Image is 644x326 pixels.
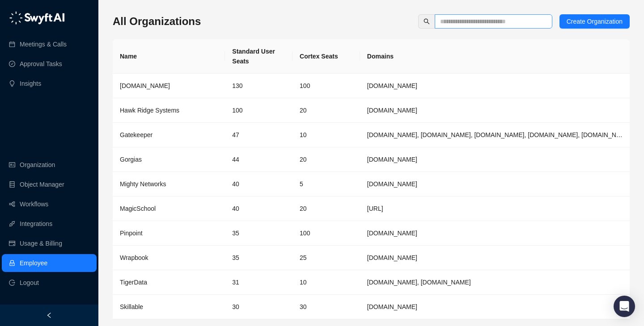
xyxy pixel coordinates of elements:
a: Usage & Billing [20,234,62,252]
td: wrapbook.com [360,246,630,270]
a: Insights [20,75,41,92]
td: 130 [225,74,292,98]
td: 100 [225,98,292,123]
th: Domains [360,39,630,74]
td: 100 [292,221,360,246]
td: magicschool.ai [360,196,630,221]
th: Cortex Seats [292,39,360,74]
span: MagicSchool [120,205,156,212]
td: 10 [292,123,360,147]
span: Create Organization [567,17,623,26]
td: mightynetworks.com [360,172,630,196]
span: left [46,312,52,318]
td: 20 [292,147,360,172]
span: Pinpoint [120,230,143,237]
td: 25 [292,246,360,270]
td: 35 [225,246,292,270]
span: TigerData [120,279,147,286]
span: Gatekeeper [120,131,153,138]
td: timescale.com, tigerdata.com [360,270,630,295]
span: Skillable [120,303,143,310]
td: 20 [292,98,360,123]
td: synthesia.io [360,74,630,98]
a: Workflows [20,195,48,213]
td: skillable.com [360,295,630,319]
a: Meetings & Calls [20,35,67,53]
span: search [424,18,430,25]
td: 100 [292,74,360,98]
td: hawkridgesys.com [360,98,630,123]
span: logout [9,280,15,286]
td: 40 [225,196,292,221]
a: Organization [20,156,55,174]
span: Wrapbook [120,254,148,261]
a: Object Manager [20,176,64,193]
span: Logout [20,274,39,292]
td: 40 [225,172,292,196]
td: 35 [225,221,292,246]
td: gorgias.com [360,147,630,172]
td: gatekeeperhq.com, gatekeeperhq.io, gatekeeper.io, gatekeepervclm.com, gatekeeperhq.co, trygatekee... [360,123,630,147]
button: Create Organization [559,14,630,29]
span: [DOMAIN_NAME] [120,82,170,89]
td: pinpointhq.com [360,221,630,246]
td: 47 [225,123,292,147]
th: Standard User Seats [225,39,292,74]
a: Approval Tasks [20,55,62,73]
div: Open Intercom Messenger [614,296,635,317]
td: 30 [225,295,292,319]
span: Mighty Networks [120,180,166,188]
span: Gorgias [120,156,142,163]
a: Integrations [20,215,52,233]
h3: All Organizations [113,14,201,29]
td: 20 [292,196,360,221]
th: Name [113,39,225,74]
img: logo-05li4sbe.png [9,11,65,25]
td: 5 [292,172,360,196]
td: 30 [292,295,360,319]
span: Hawk Ridge Systems [120,107,179,114]
a: Employee [20,254,47,272]
td: 10 [292,270,360,295]
td: 44 [225,147,292,172]
td: 31 [225,270,292,295]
